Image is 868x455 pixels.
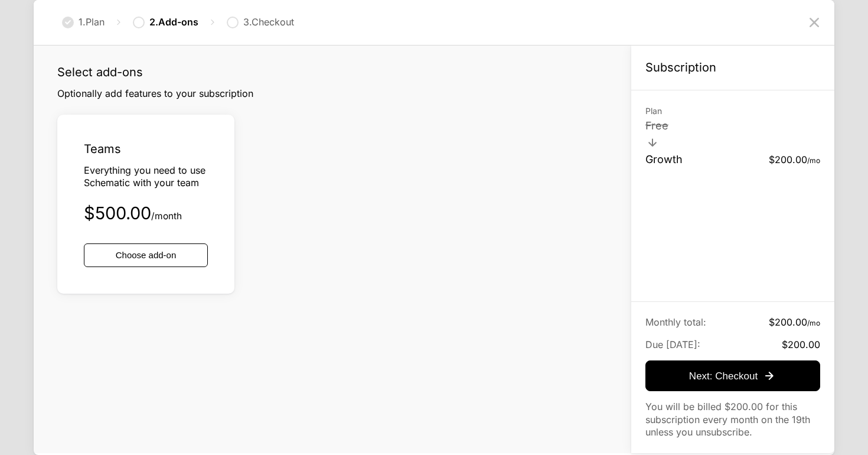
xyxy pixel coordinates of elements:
div: 1 . Plan [79,16,105,29]
p: Optionally add features to your subscription [57,87,253,100]
span: $200.00 [782,339,820,350]
i: close [805,13,824,32]
span: $200.00 [769,154,820,167]
span: Growth [645,152,683,167]
h3: Subscription [645,60,716,76]
span: Free [645,119,668,132]
i: arrow-down [645,135,660,149]
button: Choose add-on [84,243,208,267]
div: 3 . Checkout [243,16,294,29]
div: 2 . Add-ons [149,16,198,29]
span: You will be billed $200.00 for this subscription every month on the 19th unless you unsubscribe. [645,401,810,438]
div: Next : Checkout [680,369,786,383]
sub: / mo [807,156,820,165]
h3: Select add-ons [57,64,253,80]
span: Teams [84,142,121,156]
sub: / mo [807,318,820,327]
button: Next: Checkout [645,360,820,391]
span: Monthly total : [645,316,706,328]
span: $200.00 [769,316,820,328]
i: chevron-right [208,16,217,29]
span: Due [DATE] : [645,339,700,350]
i: arrow-right [762,369,776,383]
span: /month [151,210,182,222]
span: Plan [645,106,662,116]
i: check [62,17,74,28]
span: Everything you need to use Schematic with your team [84,164,205,189]
i: chevron-right [114,16,123,29]
span: $500.00 [84,203,151,223]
